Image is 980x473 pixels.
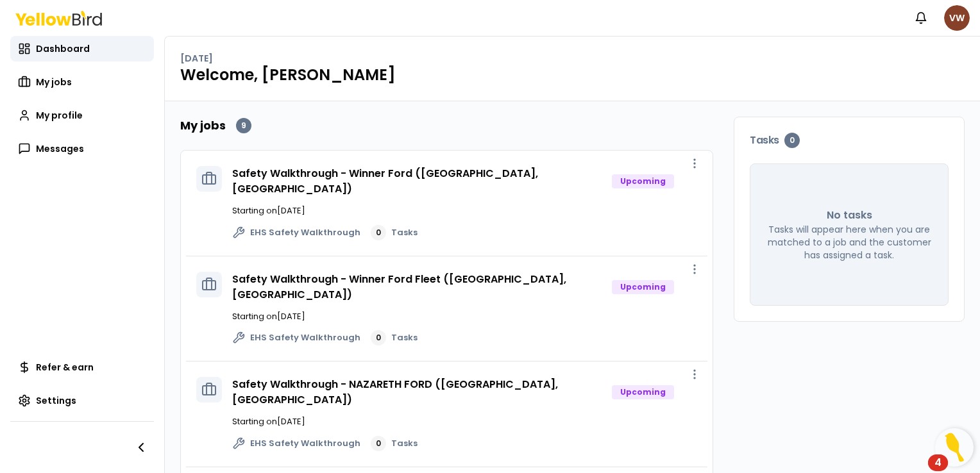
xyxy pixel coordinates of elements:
div: 0 [371,436,386,451]
span: EHS Safety Walkthrough [250,226,360,239]
span: Dashboard [36,42,90,55]
p: Starting on [DATE] [232,415,697,428]
a: Settings [10,388,154,413]
div: 9 [236,118,251,133]
a: 0Tasks [371,436,418,451]
a: Safety Walkthrough - Winner Ford ([GEOGRAPHIC_DATA], [GEOGRAPHIC_DATA]) [232,166,538,196]
span: EHS Safety Walkthrough [250,331,360,344]
span: My profile [36,109,83,122]
span: Messages [36,142,84,155]
p: Tasks will appear here when you are matched to a job and the customer has assigned a task. [766,223,933,261]
h3: Tasks [750,133,949,148]
div: 0 [784,133,800,148]
span: VW [944,5,970,31]
a: My jobs [10,69,154,95]
span: Refer & earn [36,361,94,374]
div: Upcoming [612,174,674,188]
p: Starting on [DATE] [232,310,697,323]
a: 0Tasks [371,330,418,345]
span: My jobs [36,76,72,88]
div: 0 [371,330,386,345]
a: Refer & earn [10,354,154,380]
p: Starting on [DATE] [232,204,697,217]
h2: My jobs [180,117,226,135]
p: [DATE] [180,52,213,65]
a: Safety Walkthrough - Winner Ford Fleet ([GEOGRAPHIC_DATA], [GEOGRAPHIC_DATA]) [232,272,566,302]
div: Upcoming [612,385,674,399]
a: Messages [10,136,154,162]
h1: Welcome, [PERSON_NAME] [180,65,965,85]
span: Settings [36,394,76,407]
button: Open Resource Center, 4 new notifications [935,428,974,467]
a: 0Tasks [371,225,418,240]
div: 0 [371,225,386,240]
a: Safety Walkthrough - NAZARETH FORD ([GEOGRAPHIC_DATA], [GEOGRAPHIC_DATA]) [232,377,558,407]
div: Upcoming [612,280,674,294]
a: My profile [10,103,154,128]
span: EHS Safety Walkthrough [250,437,360,450]
p: No tasks [827,208,872,223]
a: Dashboard [10,36,154,62]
